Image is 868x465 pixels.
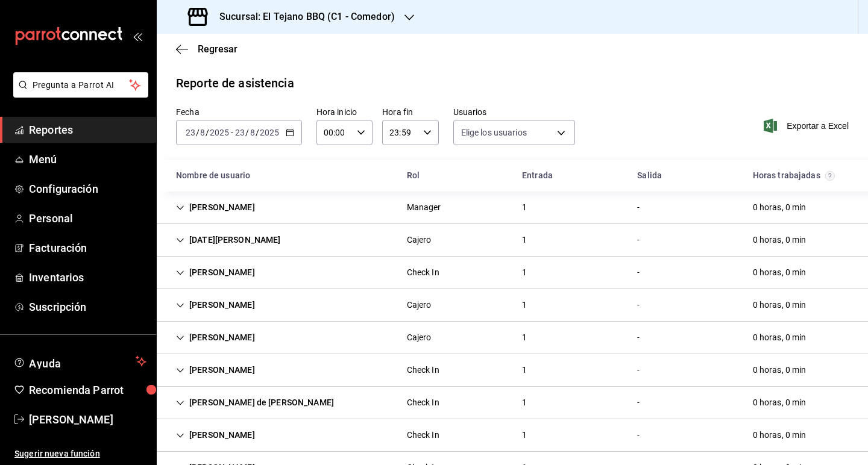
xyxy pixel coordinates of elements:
[250,128,256,137] input: --
[512,326,536,349] div: Cell
[29,382,146,398] span: Recomienda Parrot
[245,128,249,137] span: /
[8,87,148,100] a: Pregunta a Parrot AI
[512,294,536,316] div: Cell
[157,387,868,419] div: Row
[166,196,265,219] div: Cell
[185,128,196,137] input: --
[397,261,449,284] div: Cell
[766,119,849,133] button: Exportar a Excel
[627,196,649,219] div: Cell
[743,294,816,316] div: Cell
[743,229,816,251] div: Cell
[407,364,439,376] div: Check In
[397,229,441,251] div: Cell
[825,171,835,181] svg: El total de horas trabajadas por usuario es el resultado de la suma redondeada del registro de ho...
[512,229,536,251] div: Cell
[13,72,148,98] button: Pregunta a Parrot AI
[133,31,142,41] button: open_drawer_menu
[29,210,146,226] span: Personal
[397,326,441,349] div: Cell
[29,411,146,428] span: [PERSON_NAME]
[743,359,816,381] div: Cell
[397,359,449,381] div: Cell
[166,294,265,316] div: Cell
[407,396,439,409] div: Check In
[627,164,743,187] div: HeadCell
[157,354,868,387] div: Row
[453,108,576,116] label: Usuarios
[29,269,146,286] span: Inventarios
[198,43,237,55] span: Regresar
[29,240,146,256] span: Facturación
[209,128,230,137] input: ----
[157,257,868,289] div: Row
[206,128,209,137] span: /
[157,322,868,354] div: Row
[512,164,627,187] div: HeadCell
[407,266,439,279] div: Check In
[256,128,259,137] span: /
[166,261,265,284] div: Cell
[627,424,649,446] div: Cell
[407,201,441,214] div: Manager
[29,299,146,315] span: Suscripción
[157,419,868,452] div: Row
[743,326,816,349] div: Cell
[259,128,280,137] input: ----
[166,229,291,251] div: Cell
[33,79,130,92] span: Pregunta a Parrot AI
[743,424,816,446] div: Cell
[166,164,397,187] div: HeadCell
[512,359,536,381] div: Cell
[627,229,649,251] div: Cell
[743,392,816,414] div: Cell
[29,151,146,167] span: Menú
[461,126,527,139] span: Elige los usuarios
[743,164,858,187] div: HeadCell
[196,128,200,137] span: /
[397,294,441,316] div: Cell
[176,43,237,55] button: Regresar
[166,326,265,349] div: Cell
[316,108,373,116] label: Hora inicio
[166,359,265,381] div: Cell
[29,354,131,369] span: Ayuda
[157,192,868,224] div: Row
[397,392,449,414] div: Cell
[397,196,451,219] div: Cell
[407,234,432,246] div: Cajero
[407,429,439,442] div: Check In
[407,331,432,344] div: Cajero
[407,299,432,311] div: Cajero
[512,424,536,446] div: Cell
[627,392,649,414] div: Cell
[29,181,146,197] span: Configuración
[166,424,265,446] div: Cell
[397,164,512,187] div: HeadCell
[200,128,206,137] input: --
[157,224,868,257] div: Row
[743,261,816,284] div: Cell
[210,10,395,24] h3: Sucursal: El Tejano BBQ (C1 - Comedor)
[166,392,344,414] div: Cell
[627,359,649,381] div: Cell
[176,108,302,116] label: Fecha
[512,196,536,219] div: Cell
[234,128,245,137] input: --
[157,289,868,322] div: Row
[29,122,146,138] span: Reportes
[627,294,649,316] div: Cell
[512,261,536,284] div: Cell
[627,261,649,284] div: Cell
[627,326,649,349] div: Cell
[157,160,868,192] div: Head
[512,392,536,414] div: Cell
[743,196,816,219] div: Cell
[382,108,438,116] label: Hora fin
[231,128,233,137] span: -
[14,448,146,460] span: Sugerir nueva función
[397,424,449,446] div: Cell
[176,74,294,92] div: Reporte de asistencia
